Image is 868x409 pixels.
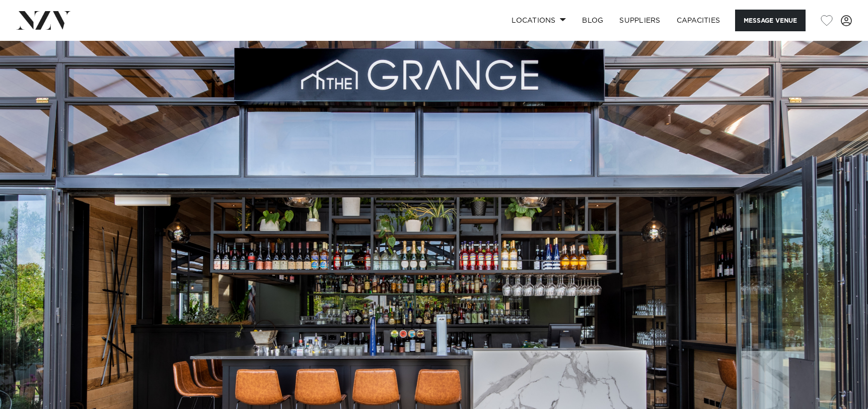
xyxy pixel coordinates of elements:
button: Message Venue [735,10,806,31]
a: SUPPLIERS [611,10,668,31]
a: BLOG [574,10,611,31]
img: nzv-logo.png [16,11,71,29]
a: Locations [503,10,574,31]
a: Capacities [669,10,729,31]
